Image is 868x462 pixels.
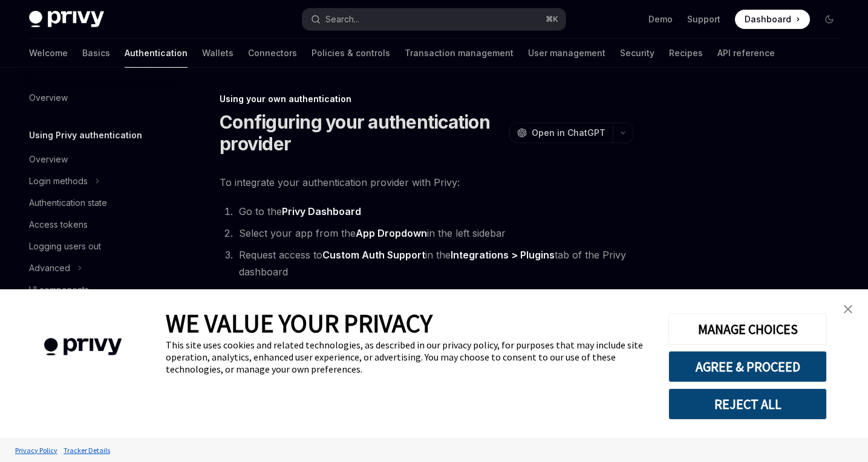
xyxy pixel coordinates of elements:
a: JWT Dashboard [308,287,386,300]
div: Overview [29,91,68,105]
button: Open in ChatGPT [509,123,613,143]
div: Logging users out [29,239,101,254]
img: close banner [844,305,852,313]
a: Overview [19,149,174,170]
span: WE VALUE YOUR PRIVACY [166,307,432,339]
a: Security [620,39,654,68]
h1: Configuring your authentication provider [220,111,504,155]
a: Welcome [29,39,68,68]
li: Request access to in the tab of the Privy dashboard [235,246,633,280]
div: Advanced [29,261,70,275]
li: Select your app from the in the left sidebar [235,225,633,242]
a: Wallets [202,39,233,68]
span: Dashboard [745,13,791,25]
strong: Privy Dashboard [282,205,361,217]
li: Go to the [235,203,633,220]
a: Access tokens [19,214,174,236]
strong: Custom Auth Support [322,249,425,261]
div: UI components [29,283,89,297]
a: Dashboard [735,10,810,29]
a: API reference [717,39,775,68]
div: Authentication state [29,196,107,210]
a: Logging users out [19,236,174,257]
img: dark logo [29,11,104,28]
a: Transaction management [405,39,514,68]
span: ⌘ K [546,14,558,24]
span: To integrate your authentication provider with Privy: [220,174,633,191]
span: Open in ChatGPT [532,127,605,139]
a: Authentication [125,39,188,68]
a: Demo [648,13,673,25]
a: close banner [836,297,860,321]
button: Search...⌘K [302,8,566,30]
a: Tracker Details [60,440,113,461]
a: Privacy Policy [12,440,60,461]
button: MANAGE CHOICES [668,313,827,345]
button: AGREE & PROCEED [668,351,827,382]
a: User management [528,39,605,68]
div: Login methods [29,174,88,188]
div: Search... [325,12,359,27]
a: Connectors [248,39,297,68]
li: Navigate to the via User management > Authentication > JWT-based auth [235,285,633,319]
a: Recipes [669,39,703,68]
a: Authentication state [19,192,174,214]
a: Overview [19,87,174,109]
button: REJECT ALL [668,388,827,420]
a: Support [687,13,720,25]
a: Integrations > Plugins [451,249,555,261]
a: Privy Dashboard [282,205,361,218]
a: Basics [82,39,110,68]
h5: Using Privy authentication [29,128,142,143]
div: Overview [29,152,68,167]
div: This site uses cookies and related technologies, as described in our privacy policy, for purposes... [166,339,650,375]
strong: App Dropdown [356,227,427,239]
a: UI components [19,279,174,301]
a: Policies & controls [312,39,390,68]
div: Access tokens [29,217,88,232]
button: Toggle dark mode [820,10,839,29]
img: company logo [18,321,148,373]
div: Using your own authentication [220,93,633,105]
